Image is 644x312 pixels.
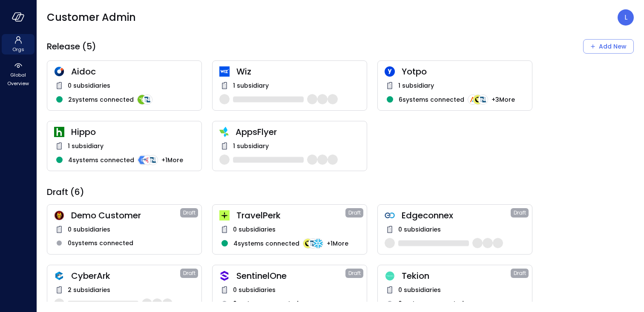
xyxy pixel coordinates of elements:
[54,210,64,220] img: scnakozdowacoarmaydw
[5,71,31,88] span: Global Overview
[514,269,526,278] span: Draft
[47,186,84,198] span: Draft (6)
[385,66,395,77] img: rosehlgmm5jjurozkspi
[68,238,133,248] span: 0 systems connected
[385,210,395,220] img: gkfkl11jtdpupy4uruhy
[236,66,360,77] span: Wiz
[583,39,634,54] button: Add New
[2,60,34,89] div: Global Overview
[12,45,24,54] span: Orgs
[236,270,345,281] span: SentinelOne
[398,225,441,234] span: 0 subsidiaries
[68,141,103,151] span: 1 subsidiary
[219,127,229,137] img: zbmm8o9awxf8yv3ehdzf
[68,81,110,90] span: 0 subsidiaries
[161,155,183,165] span: + 1 More
[219,271,230,281] img: oujisyhxiqy1h0xilnqx
[47,41,96,52] span: Release (5)
[68,285,110,295] span: 2 subsidiaries
[492,95,515,104] span: + 3 More
[236,210,345,221] span: TravelPerk
[71,66,195,77] span: Aidoc
[68,95,134,104] span: 2 systems connected
[219,210,230,220] img: euz2wel6fvrjeyhjwgr9
[473,94,483,105] img: integration-logo
[398,299,464,308] span: 0 systems connected
[71,270,180,281] span: CyberArk
[54,66,64,77] img: hddnet8eoxqedtuhlo6i
[233,285,276,295] span: 0 subsidiaries
[402,210,511,221] span: Edgeconnex
[398,285,441,295] span: 0 subsidiaries
[54,127,64,137] img: ynjrjpaiymlkbkxtflmu
[468,94,478,105] img: integration-logo
[348,209,361,217] span: Draft
[233,81,269,90] span: 1 subsidiary
[402,270,511,281] span: Tekion
[138,155,148,165] img: integration-logo
[308,238,318,249] img: integration-logo
[143,155,153,165] img: integration-logo
[624,12,627,23] p: L
[599,41,627,52] div: Add New
[398,81,434,90] span: 1 subsidiary
[68,155,134,165] span: 4 systems connected
[399,95,464,104] span: 6 systems connected
[348,269,361,278] span: Draft
[219,66,230,77] img: cfcvbyzhwvtbhao628kj
[47,11,136,24] span: Customer Admin
[142,94,152,105] img: integration-logo
[68,225,110,234] span: 0 subsidiaries
[303,238,313,249] img: integration-logo
[148,155,158,165] img: integration-logo
[137,94,147,105] img: integration-logo
[236,126,360,137] span: AppsFlyer
[54,271,64,281] img: a5he5ildahzqx8n3jb8t
[402,66,525,77] span: Yotpo
[327,239,348,248] span: + 1 More
[583,39,634,54] div: Add New Organization
[233,141,269,151] span: 1 subsidiary
[233,239,299,248] span: 4 systems connected
[385,271,395,281] img: dweq851rzgflucm4u1c8
[233,225,276,234] span: 0 subsidiaries
[313,238,323,249] img: integration-logo
[71,126,195,137] span: Hippo
[71,210,180,221] span: Demo Customer
[233,299,299,308] span: 0 systems connected
[478,94,488,105] img: integration-logo
[514,209,526,217] span: Draft
[183,269,195,278] span: Draft
[183,209,195,217] span: Draft
[618,9,634,26] div: Lee
[2,34,34,54] div: Orgs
